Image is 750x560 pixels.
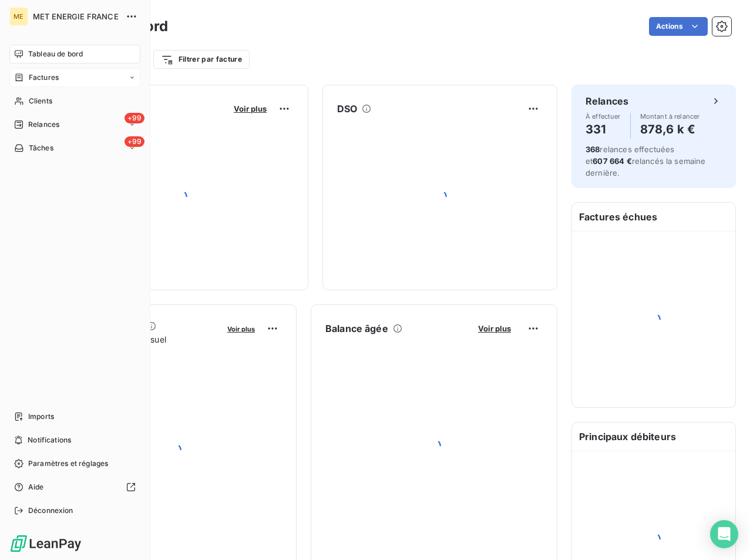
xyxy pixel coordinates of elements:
div: Open Intercom Messenger [710,520,738,548]
h6: Principaux débiteurs [572,422,735,451]
span: +99 [125,113,144,123]
span: Paramètres et réglages [28,458,108,469]
span: 607 664 € [593,156,631,166]
span: +99 [125,136,144,147]
a: +99Relances [9,115,140,134]
span: Notifications [28,435,71,445]
span: Voir plus [234,104,267,113]
a: Clients [9,92,140,110]
span: Aide [28,482,44,492]
h6: Relances [586,94,628,108]
button: Voir plus [230,103,270,114]
h6: Balance âgée [325,321,388,336]
span: Imports [28,411,54,422]
span: Voir plus [478,324,511,333]
span: Relances [28,119,59,130]
span: MET ENERGIE FRANCE [33,12,119,21]
h6: Factures échues [572,203,735,231]
span: Clients [29,96,52,106]
a: Imports [9,407,140,426]
span: Tableau de bord [28,49,83,59]
a: Paramètres et réglages [9,454,140,473]
span: Voir plus [227,325,255,333]
div: ME [9,7,28,26]
a: Tableau de bord [9,45,140,63]
span: 368 [586,145,600,154]
button: Voir plus [224,323,258,334]
button: Filtrer par facture [153,50,250,69]
a: Factures [9,68,140,87]
h4: 331 [586,120,621,139]
a: Aide [9,478,140,497]
h6: DSO [337,102,357,116]
span: Tâches [29,143,53,153]
span: Déconnexion [28,505,73,516]
button: Voir plus [475,323,514,334]
span: Montant à relancer [640,113,700,120]
span: Factures [29,72,59,83]
h4: 878,6 k € [640,120,700,139]
span: À effectuer [586,113,621,120]
a: +99Tâches [9,139,140,157]
button: Actions [649,17,708,36]
img: Logo LeanPay [9,534,82,553]
span: relances effectuées et relancés la semaine dernière. [586,145,706,177]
